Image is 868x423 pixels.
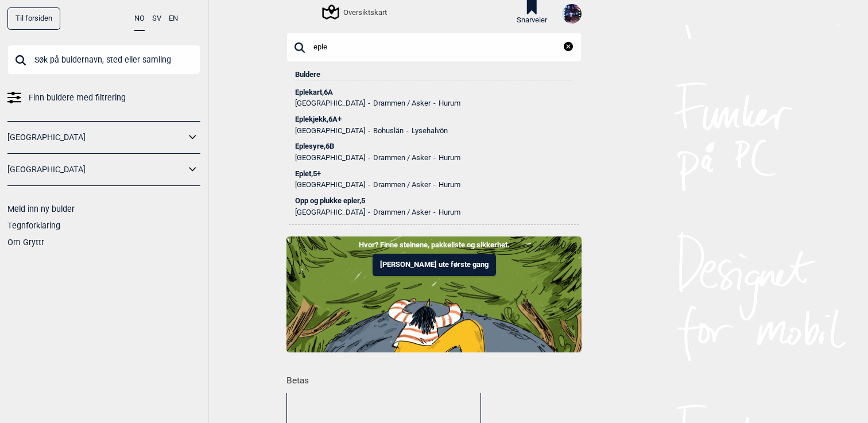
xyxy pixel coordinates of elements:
a: [GEOGRAPHIC_DATA] [7,129,185,146]
li: Drammen / Asker [365,181,431,189]
a: Tegnforklaring [7,221,60,230]
img: Indoor to outdoor [286,236,582,352]
div: Eplesyre , 6B [295,142,573,150]
a: Finn buldere med filtrering [7,90,200,106]
input: Søk på buldernavn, sted eller samling [286,32,582,62]
li: Drammen / Asker [365,99,431,107]
li: Bohuslän [365,127,404,135]
span: Finn buldere med filtrering [29,90,126,106]
input: Søk på buldernavn, sted eller samling [7,45,200,75]
a: Om Gryttr [7,238,44,247]
li: Drammen / Asker [365,154,431,162]
button: EN [169,7,178,30]
div: Opp og plukke epler , 5 [295,197,573,205]
div: Buldere [295,62,573,80]
button: NO [134,7,145,31]
a: [GEOGRAPHIC_DATA] [7,161,185,178]
li: [GEOGRAPHIC_DATA] [295,208,365,216]
div: Eplet , 5+ [295,170,573,178]
li: Hurum [431,181,460,189]
div: Eplekart , 6A [295,88,573,96]
li: [GEOGRAPHIC_DATA] [295,99,365,107]
button: SV [152,7,161,30]
img: DSCF8875 [562,4,582,24]
li: [GEOGRAPHIC_DATA] [295,154,365,162]
h1: Betas [286,367,589,387]
a: Til forsiden [7,7,60,30]
div: Eplekjekk , 6A+ [295,115,573,123]
li: [GEOGRAPHIC_DATA] [295,127,365,135]
p: Hvor? Finne steinene, pakkeliste og sikkerhet. [9,239,859,251]
li: Hurum [431,154,460,162]
li: Lysehalvön [404,127,448,135]
li: Hurum [431,208,460,216]
li: [GEOGRAPHIC_DATA] [295,181,365,189]
li: Hurum [431,99,460,107]
div: Oversiktskart [324,5,387,19]
li: Drammen / Asker [365,208,431,216]
a: Meld inn ny bulder [7,204,75,214]
button: [PERSON_NAME] ute første gang [373,254,496,276]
